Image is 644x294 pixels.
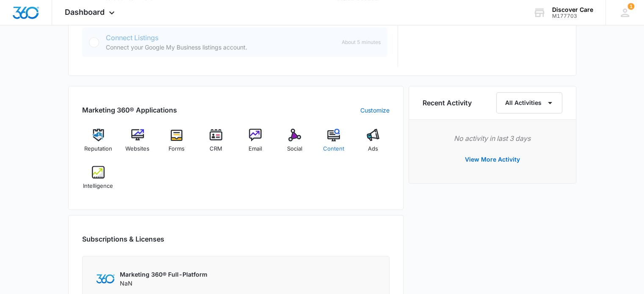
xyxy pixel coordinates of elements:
span: About 5 minutes [342,38,381,46]
span: Intelligence [83,182,113,190]
a: CRM [200,129,232,159]
p: Marketing 360® Full-Platform [120,270,207,279]
a: Ads [357,129,390,159]
div: notifications count [627,3,634,10]
h2: Marketing 360® Applications [82,105,177,115]
a: Forms [160,129,193,159]
span: CRM [210,145,222,153]
span: Dashboard [65,8,105,16]
h2: Subscriptions & Licenses [82,234,164,244]
span: 1 [627,3,634,10]
div: NaN [120,270,207,288]
span: Reputation [84,145,112,153]
button: View More Activity [456,149,528,170]
a: Intelligence [82,166,115,196]
a: Social [278,129,311,159]
span: Email [249,145,262,153]
a: Content [318,129,350,159]
h6: Recent Activity [423,98,472,108]
span: Forms [169,145,185,153]
span: Content [323,145,344,153]
span: Ads [368,145,378,153]
a: Customize [360,106,390,115]
button: All Activities [496,92,562,113]
a: Websites [121,129,154,159]
a: Reputation [82,129,115,159]
span: Social [287,145,302,153]
a: Email [239,129,272,159]
p: Connect your Google My Business listings account. [106,43,335,52]
span: Websites [125,145,149,153]
div: account id [552,13,593,19]
div: account name [552,6,593,13]
img: Marketing 360 Logo [96,274,115,283]
p: No activity in last 3 days [423,133,562,143]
